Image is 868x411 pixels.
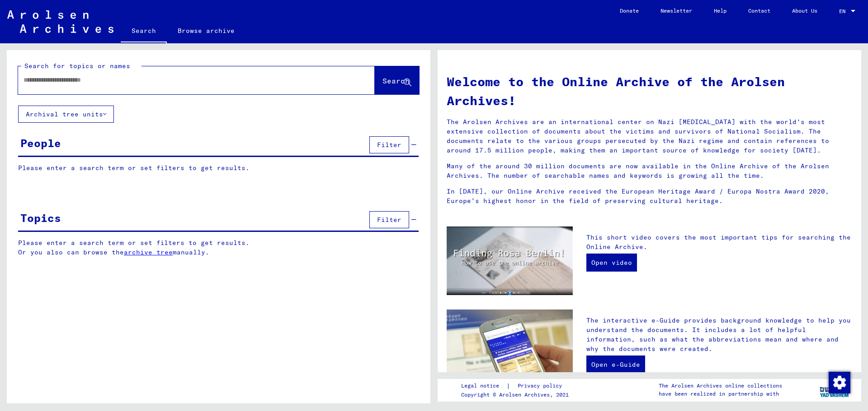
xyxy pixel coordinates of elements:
[586,254,637,272] a: Open video
[586,233,852,252] p: This short video covers the most important tips for searching the Online Archive.
[586,316,852,354] p: The interactive e-Guide provides background knowledge to help you understand the documents. It in...
[659,382,782,390] p: The Arolsen Archives online collections
[369,211,409,228] button: Filter
[586,356,645,374] a: Open e-Guide
[7,10,113,33] img: Arolsen_neg.svg
[828,371,850,393] div: Change consent
[839,8,849,14] span: EN
[377,141,401,149] span: Filter
[829,372,850,393] img: Change consent
[20,210,61,226] div: Topics
[121,20,167,43] a: Search
[377,216,401,224] span: Filter
[818,379,852,401] img: yv_logo.png
[659,390,782,398] p: have been realized in partnership with
[510,381,573,391] a: Privacy policy
[461,381,506,391] a: Legal notice
[447,187,852,206] p: In [DATE], our Online Archive received the European Heritage Award / Europa Nostra Award 2020, Eu...
[447,162,852,180] p: Many of the around 30 million documents are now available in the Online Archive of the Arolsen Ar...
[382,76,410,85] span: Search
[447,226,573,295] img: video.jpg
[24,62,130,70] mat-label: Search for topics or names
[461,391,573,399] p: Copyright © Arolsen Archives, 2021
[447,309,573,393] img: eguide.jpg
[369,136,409,153] button: Filter
[461,381,573,391] div: |
[124,248,173,256] a: archive tree
[20,135,61,151] div: People
[18,106,114,123] button: Archival tree units
[167,20,245,42] a: Browse archive
[447,117,852,155] p: The Arolsen Archives are an international center on Nazi [MEDICAL_DATA] with the world’s most ext...
[375,66,419,94] button: Search
[447,72,852,110] h1: Welcome to the Online Archive of the Arolsen Archives!
[18,238,419,257] p: Please enter a search term or set filters to get results. Or you also can browse the manually.
[18,163,419,173] p: Please enter a search term or set filters to get results.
